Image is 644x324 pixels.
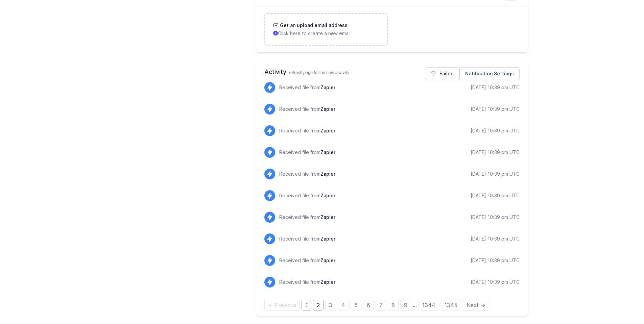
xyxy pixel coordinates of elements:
[279,84,335,91] p: Received file from
[320,236,335,242] span: Zapier
[363,300,374,310] a: Page 6
[320,84,335,90] span: Zapier
[471,192,520,199] div: [DATE] 10:39 pm UTC
[400,300,411,310] a: Page 9
[279,22,348,29] h3: Get an upload email address
[471,149,520,156] div: [DATE] 10:39 pm UTC
[471,106,520,113] div: [DATE] 10:39 pm UTC
[320,149,335,155] span: Zapier
[325,300,336,310] a: Page 3
[471,235,520,242] div: [DATE] 10:39 pm UTC
[320,193,335,198] span: Zapier
[463,300,489,310] a: Next page
[279,106,335,113] p: Received file from
[320,279,335,285] span: Zapier
[273,30,379,37] p: Click here to create a new email
[320,214,335,220] span: Zapier
[471,171,520,177] div: [DATE] 10:39 pm UTC
[441,300,461,310] a: Page 1345
[419,300,439,310] a: Page 1344
[471,257,520,264] div: [DATE] 10:39 pm UTC
[610,290,636,316] iframe: Drift Widget Chat Controller
[264,301,520,309] div: Pagination
[313,300,324,310] a: Page 2
[279,171,335,177] p: Received file from
[413,302,417,308] span: …
[459,67,520,80] a: Notification Settings
[425,67,459,80] a: Failed
[471,84,520,91] div: [DATE] 10:39 pm UTC
[279,279,335,285] p: Received file from
[279,235,335,242] p: Received file from
[279,214,335,221] p: Received file from
[279,257,335,264] p: Received file from
[264,67,520,77] h2: Activity
[265,14,387,45] a: Get an upload email address Click here to create a new email
[289,70,350,75] span: refresh page to see new activity
[279,127,335,134] p: Received file from
[302,300,311,310] em: Page 1
[320,128,335,133] span: Zapier
[351,300,361,310] a: Page 5
[471,279,520,285] div: [DATE] 10:39 pm UTC
[338,300,349,310] a: Page 4
[279,149,335,156] p: Received file from
[471,214,520,221] div: [DATE] 10:39 pm UTC
[279,192,335,199] p: Received file from
[376,300,386,310] a: Page 7
[264,300,300,310] span: Previous page
[388,300,399,310] a: Page 8
[320,106,335,112] span: Zapier
[320,171,335,177] span: Zapier
[320,257,335,263] span: Zapier
[471,127,520,134] div: [DATE] 10:39 pm UTC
